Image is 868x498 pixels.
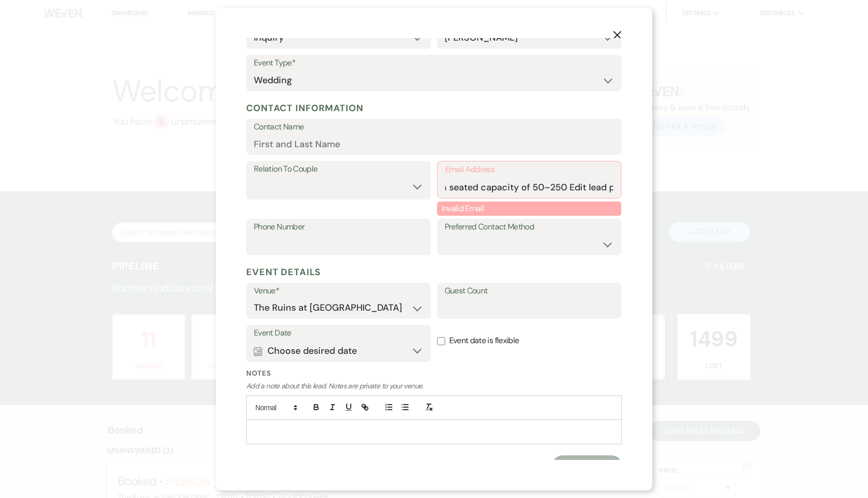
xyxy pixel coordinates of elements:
[246,368,622,379] label: Notes
[445,162,614,177] label: Email Address
[437,337,445,345] input: Event date is flexible
[254,134,614,154] input: First and Last Name
[437,325,622,357] label: Event date is flexible
[254,162,423,177] label: Relation To Couple
[254,56,614,71] label: Event Type*
[445,284,614,298] label: Guest Count
[254,220,423,235] label: Phone Number
[552,455,622,476] button: Save Lead
[246,101,622,116] h5: Contact Information
[246,264,622,280] h5: Event Details
[254,326,423,341] label: Event Date
[437,202,622,216] p: Invalid Email
[445,220,614,235] label: Preferred Contact Method
[246,381,622,391] p: Add a note about this lead. Notes are private to your venue.
[254,341,423,361] button: Choose desired date
[254,284,423,298] label: Venue*
[254,120,614,135] label: Contact Name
